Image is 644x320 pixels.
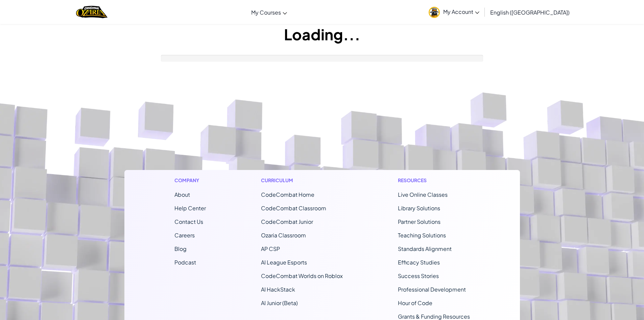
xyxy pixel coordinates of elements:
[76,5,108,19] img: Home
[261,272,343,279] a: CodeCombat Worlds on Roblox
[398,205,440,212] a: Library Solutions
[487,3,573,21] a: English ([GEOGRAPHIC_DATA])
[398,177,470,184] h1: Resources
[174,177,206,184] h1: Company
[261,232,306,239] a: Ozaria Classroom
[398,191,448,198] a: Live Online Classes
[490,9,570,16] span: English ([GEOGRAPHIC_DATA])
[429,7,440,18] img: avatar
[443,8,479,15] span: My Account
[174,191,190,198] a: About
[398,299,432,306] a: Hour of Code
[261,177,343,184] h1: Curriculum
[398,286,466,293] a: Professional Development
[261,205,326,212] a: CodeCombat Classroom
[76,5,108,19] a: Ozaria by CodeCombat logo
[174,232,195,239] a: Careers
[261,286,295,293] a: AI HackStack
[398,272,439,279] a: Success Stories
[174,259,196,266] a: Podcast
[174,205,206,212] a: Help Center
[261,191,314,198] span: CodeCombat Home
[398,218,440,225] a: Partner Solutions
[251,9,281,16] span: My Courses
[174,218,203,225] span: Contact Us
[398,313,470,320] a: Grants & Funding Resources
[174,245,187,252] a: Blog
[425,1,483,23] a: My Account
[398,232,446,239] a: Teaching Solutions
[261,218,313,225] a: CodeCombat Junior
[398,245,452,252] a: Standards Alignment
[398,259,440,266] a: Efficacy Studies
[248,3,290,21] a: My Courses
[261,299,298,306] a: AI Junior (Beta)
[261,245,280,252] a: AP CSP
[261,259,307,266] a: AI League Esports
